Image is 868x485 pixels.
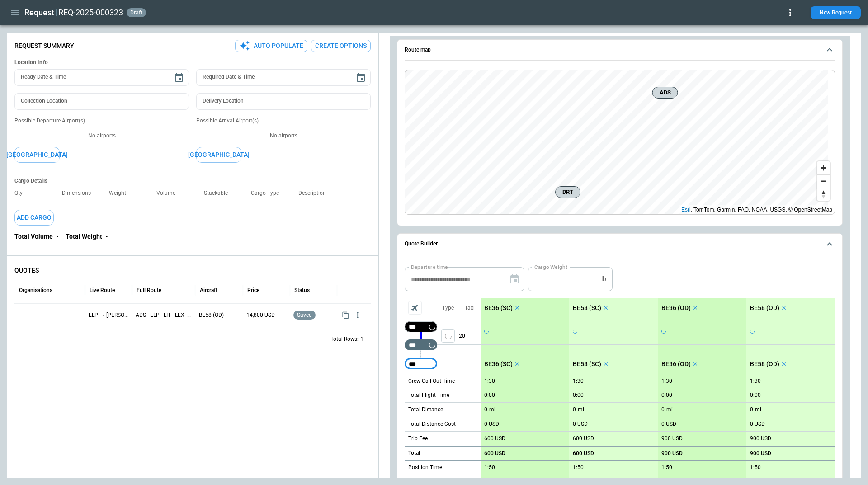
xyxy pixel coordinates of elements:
p: BE58 (SC) [573,360,601,368]
p: BE58 (OD) [199,311,239,319]
p: 1:50 [573,464,584,471]
p: 600 USD [573,435,594,442]
label: Departure time [411,263,448,271]
div: Aircraft [200,287,217,293]
button: Zoom out [817,174,830,188]
div: Full Route [137,287,161,293]
p: 0:00 [484,392,495,399]
p: Description [298,190,333,197]
p: Stackable [204,190,235,197]
p: Cargo Type [251,190,286,197]
p: Weight [109,190,133,197]
p: Total Flight Time [408,391,449,399]
p: 0 [750,406,753,413]
p: 1 [360,335,363,343]
span: Type of sector [441,329,455,343]
p: No airports [196,132,371,140]
h6: Route map [405,47,431,53]
p: BE58 (OD) [750,304,779,312]
p: ADS - ELP - LIT - LEX - ABE - ADS [136,311,192,319]
p: 1:30 [750,378,761,385]
p: ELP → ABE [89,311,128,319]
p: Crew Call Out Time [408,377,455,385]
p: - [57,233,58,240]
p: 0 [484,406,487,413]
p: 1:50 [661,464,672,471]
p: 1:30 [573,378,584,385]
div: Status [294,287,310,293]
p: 0:00 [573,392,584,399]
p: Qty [14,190,30,197]
p: Possible Departure Airport(s) [14,117,189,125]
h6: Total [408,450,420,456]
p: 1:50 [750,464,761,471]
p: BE58 (OD) [750,360,779,368]
h6: Quote Builder [405,241,438,247]
div: Too short [405,339,437,350]
p: 600 USD [484,435,505,442]
span: DRT [559,188,576,197]
div: , TomTom, Garmin, FAO, NOAA, USGS, © OpenStreetMap [681,205,832,214]
label: Cargo Weight [534,263,567,271]
p: 1:50 [484,464,495,471]
p: 600 USD [573,450,594,457]
p: mi [755,406,761,414]
p: QUOTES [14,267,371,274]
p: Trip Fee [408,435,428,443]
h1: Request [24,7,54,18]
div: Organisations [19,287,52,293]
button: New Request [811,6,861,19]
button: [GEOGRAPHIC_DATA] [14,147,60,163]
p: - [106,233,108,240]
a: Esri [681,207,691,213]
span: draft [128,9,144,16]
p: Possible Arrival Airport(s) [196,117,371,125]
button: Reset bearing to north [817,188,830,201]
p: 0:00 [661,392,672,399]
div: Price [247,287,259,293]
p: 900 USD [750,450,771,457]
p: Dimensions [62,190,98,197]
p: mi [489,406,495,414]
canvas: Map [405,70,828,215]
p: 0:00 [750,392,761,399]
p: 20 [459,327,481,344]
h6: Location Info [14,59,371,66]
p: BE58 (SC) [573,304,601,312]
div: Not found [405,321,437,332]
p: BE36 (OD) [661,304,691,312]
button: Auto Populate [235,40,307,52]
p: Total Rows: [330,335,359,343]
p: Total Distance Cost [408,420,456,428]
p: Type [442,304,454,312]
div: Saved [293,304,333,327]
p: 0 USD [573,421,588,428]
div: Route map [405,70,835,215]
p: 0 [661,406,665,413]
button: Zoom in [817,161,830,174]
h2: REQ-2025-000323 [58,7,123,18]
p: Request Summary [14,42,74,50]
button: Create Options [311,40,371,52]
p: 900 USD [661,450,683,457]
p: 0 USD [750,421,765,428]
button: [GEOGRAPHIC_DATA] [196,147,241,163]
span: ADS [656,88,674,97]
button: left aligned [441,329,455,343]
p: No airports [14,132,189,140]
p: Total Distance [408,406,443,414]
p: 1:30 [484,378,495,385]
p: Position Time [408,464,442,471]
span: Aircraft selection [408,301,422,315]
p: Taxi [465,304,475,312]
button: Route map [405,40,835,61]
button: Choose date [352,69,370,87]
button: Choose date [170,69,188,87]
button: Copy quote content [340,310,351,321]
div: Too short [405,358,437,369]
p: BE36 (SC) [484,304,513,312]
p: BE36 (OD) [661,360,691,368]
p: 0 USD [484,421,499,428]
button: Quote Builder [405,234,835,254]
p: 14,800 USD [246,311,286,319]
